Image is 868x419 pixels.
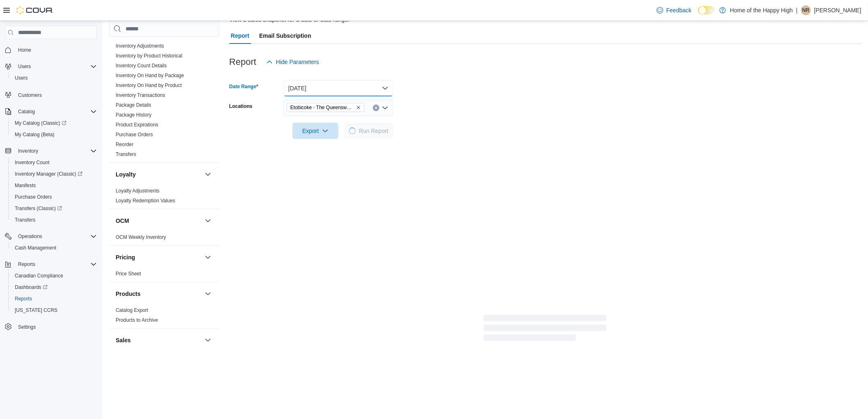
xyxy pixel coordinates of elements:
[263,54,322,70] button: Hide Parameters
[8,282,100,293] a: Dashboards
[11,192,97,202] span: Purchase Orders
[11,271,66,281] a: Canadian Compliance
[11,73,31,83] a: Users
[15,107,97,117] span: Catalog
[8,242,100,254] button: Cash Management
[15,272,63,279] span: Canadian Compliance
[11,305,61,315] a: [US_STATE] CCRS
[116,82,182,88] a: Inventory On Hand by Product
[116,317,158,323] a: Products to Archive
[109,232,219,245] div: OCM
[8,293,100,305] button: Reports
[8,191,100,203] button: Purchase Orders
[2,259,100,270] button: Reports
[116,307,148,314] span: Catalog Export
[653,2,695,18] a: Feedback
[116,82,182,89] span: Inventory On Hand by Product
[11,118,97,128] span: My Catalog (Classic)
[297,123,333,139] span: Export
[116,271,141,277] a: Price Sheet
[484,316,607,343] span: Loading
[11,243,97,253] span: Cash Management
[667,6,692,14] span: Feedback
[2,145,100,157] button: Inventory
[15,245,56,251] span: Cash Management
[116,62,167,69] span: Inventory Count Details
[18,63,31,70] span: Users
[15,107,38,117] button: Catalog
[11,282,51,292] a: Dashboards
[116,72,184,79] span: Inventory On Hand by Package
[382,105,388,111] button: Open list of options
[116,112,151,118] a: Package History
[15,62,34,71] button: Users
[287,103,365,112] span: Etobicoke - The Queensway - Fire & Flower
[11,294,97,304] span: Reports
[356,105,361,110] button: Remove Etobicoke - The Queensway - Fire & Flower from selection in this group
[116,43,164,49] span: Inventory Adjustments
[116,131,153,138] span: Purchase Orders
[5,41,97,354] nav: Complex example
[116,132,153,137] a: Purchase Orders
[11,130,97,140] span: My Catalog (Beta)
[11,204,97,213] span: Transfers (Classic)
[16,6,53,14] img: Cova
[8,214,100,226] button: Transfers
[11,192,55,202] a: Purchase Orders
[15,45,34,55] a: Home
[11,282,97,292] span: Dashboards
[15,131,55,138] span: My Catalog (Beta)
[116,92,165,98] span: Inventory Transactions
[8,305,100,316] button: [US_STATE] CCRS
[116,234,166,240] span: OCM Weekly Inventory
[109,41,219,163] div: Inventory
[15,146,97,156] span: Inventory
[11,130,58,140] a: My Catalog (Beta)
[116,122,158,128] a: Product Expirations
[15,295,32,302] span: Reports
[109,186,219,209] div: Loyalty
[2,44,100,56] button: Home
[116,198,175,204] a: Loyalty Redemption Values
[18,92,42,98] span: Customers
[15,322,97,332] span: Settings
[11,158,97,167] span: Inventory Count
[231,27,249,44] span: Report
[18,47,31,53] span: Home
[116,336,201,344] button: Sales
[259,27,311,44] span: Email Subscription
[11,243,59,253] a: Cash Management
[8,72,100,84] button: Users
[8,117,100,129] a: My Catalog (Classic)
[116,141,133,148] span: Reorder
[116,53,183,59] a: Inventory by Product Historical
[116,142,133,147] a: Reorder
[11,215,39,225] a: Transfers
[15,62,97,71] span: Users
[203,335,213,345] button: Sales
[116,102,151,108] span: Package Details
[11,73,97,83] span: Users
[109,305,219,328] div: Products
[116,336,131,344] h3: Sales
[116,253,201,261] button: Pricing
[11,215,97,225] span: Transfers
[15,146,41,156] button: Inventory
[116,102,151,108] a: Package Details
[15,89,97,100] span: Customers
[229,83,258,90] label: Date Range
[116,92,165,98] a: Inventory Transactions
[814,5,861,15] p: [PERSON_NAME]
[15,284,48,291] span: Dashboards
[348,126,357,135] span: Loading
[203,289,213,299] button: Products
[11,204,65,213] a: Transfers (Classic)
[116,290,141,298] h3: Products
[18,261,35,268] span: Reports
[290,103,354,112] span: Etobicoke - The Queensway - Fire & Flower
[15,120,66,126] span: My Catalog (Classic)
[8,168,100,180] a: Inventory Manager (Classic)
[15,45,97,55] span: Home
[11,181,97,190] span: Manifests
[116,151,136,157] a: Transfers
